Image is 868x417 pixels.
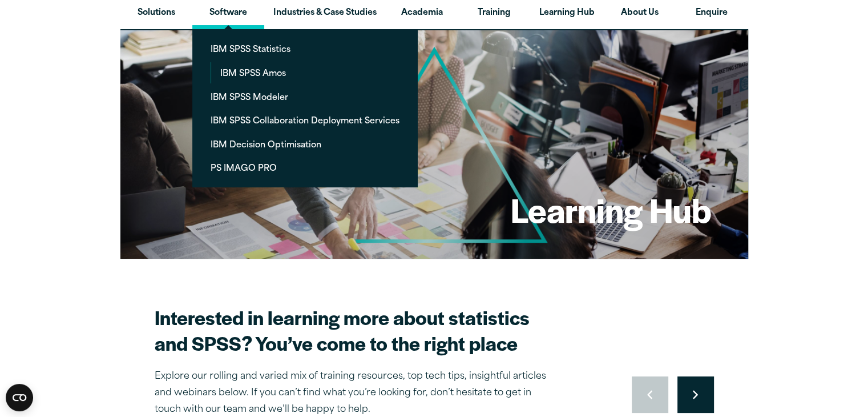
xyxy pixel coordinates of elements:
ul: Software [192,29,418,187]
h2: Interested in learning more about statistics and SPSS? You’ve come to the right place [155,304,554,356]
a: IBM SPSS Collaboration Deployment Services [201,110,409,131]
button: Move to next slide [677,376,714,413]
h1: Learning Hub [511,187,712,232]
button: Open CMP widget [6,384,33,411]
a: IBM SPSS Amos [211,62,409,83]
svg: Right pointing chevron [693,390,698,399]
a: IBM SPSS Statistics [201,38,409,59]
a: IBM SPSS Modeler [201,86,409,107]
a: PS IMAGO PRO [201,157,409,178]
a: IBM Decision Optimisation [201,134,409,155]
